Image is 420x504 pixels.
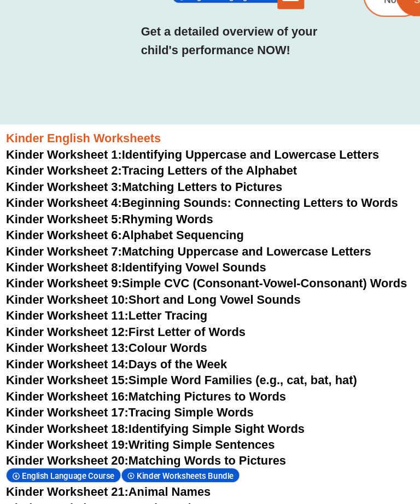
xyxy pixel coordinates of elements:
a: Kinder Worksheet 16:Matching Pictures to Words [5,383,262,395]
span: Kinder Worksheet 12: [5,324,118,336]
a: Enrol Now [333,2,388,42]
span: Kinder Worksheet 18: [5,413,118,425]
span: Kinder Worksheet 19: [5,427,118,439]
div: Kinder Worksheets Bundle [111,455,220,468]
a: Kinder Worksheet 7:Matching Uppercase and Lowercase Letters [5,250,340,262]
span: Kinder Worksheet 20: [5,442,118,454]
a: Kinder Worksheet 6:Alphabet Sequencing [5,235,224,247]
a: Kinder Worksheet 8:Identifying Vowel Sounds [5,265,244,277]
span: Kinder Worksheet 11: [5,309,118,321]
a: Kinder Worksheet 19:Writing Simple Sentences [5,427,252,439]
span: Find a Success [380,14,411,30]
a: Kinder Worksheet 15:Simple Word Families (e.g., cat, bat, hat) [5,368,327,380]
iframe: Chat Widget [225,380,420,504]
a: Kinder Worksheet 9:Simple CVC (Consonant-Vowel-Consonant) Words [5,280,373,292]
a: Kinder Worksheet 4:Beginning Sounds: Connecting Letters to Words [5,206,365,218]
span: Kinder Worksheet 14: [5,354,118,366]
span: Kinder Worksheet 2: [5,176,112,188]
span: Kinder Worksheet 9: [5,280,112,292]
span: Kinder Worksheet 22: [5,485,118,497]
span: Kinder Worksheet 17: [5,398,118,410]
a: Kinder Worksheet 10:Short and Long Vowel Sounds [5,294,276,306]
span: Kinder Worksheet 7: [5,250,112,262]
h3: Kinder English Worksheets [5,146,415,160]
div: English Language Course [5,455,111,468]
a: Kinder Worksheet 12:First Letter of Words [5,324,225,336]
a: Kinder Worksheet 18:Identifying Simple Sight Words [5,413,279,425]
h3: Get a detailed overview of your child's performance NOW! [129,47,291,80]
a: Kinder Worksheet 14:Days of the Week [5,354,208,366]
a: Kinder Worksheet 3:Matching Letters to Pictures [5,191,259,203]
span: Kinder Worksheet 6: [5,235,112,247]
span: Kinder Worksheet 8: [5,265,112,277]
a: Kinder Worksheet 17:Tracing Simple Words [5,398,232,410]
span: English Language Course [20,457,108,466]
a: Kinder Worksheet 11:Letter Tracing [5,309,190,321]
a: Kinder Worksheet 21:Animal Names [5,471,193,483]
a: Kinder Worksheet 5:Rhyming Words [5,221,195,233]
a: Kinder Worksheet 22:Food Words [5,485,182,497]
a: Kinder Worksheet 20:Matching Words to Pictures [5,442,262,454]
span: Kinder Worksheet 21: [5,471,118,483]
span: Kinder Worksheets Bundle [125,457,217,466]
span: Kinder Worksheet 16: [5,383,118,395]
div: Menu Toggle [254,10,279,34]
span: Kinder Worksheet 10: [5,294,118,306]
span: Enrol Now [351,13,371,31]
a: Kinder Worksheet 13:Colour Words [5,339,190,351]
span: Kinder Worksheet 1: [5,161,112,173]
span: Kinder Worksheet 13: [5,339,118,351]
a: Kinder Worksheet 2:Tracing Letters of the Alphabet [5,176,272,188]
span: Kinder Worksheet 15: [5,368,118,380]
span: Kinder Worksheet 5: [5,221,112,233]
span: Kinder Worksheet 4: [5,206,112,218]
a: Kinder Worksheet 1:Identifying Uppercase and Lowercase Letters [5,161,347,173]
span: Kinder Worksheet 3: [5,191,112,203]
